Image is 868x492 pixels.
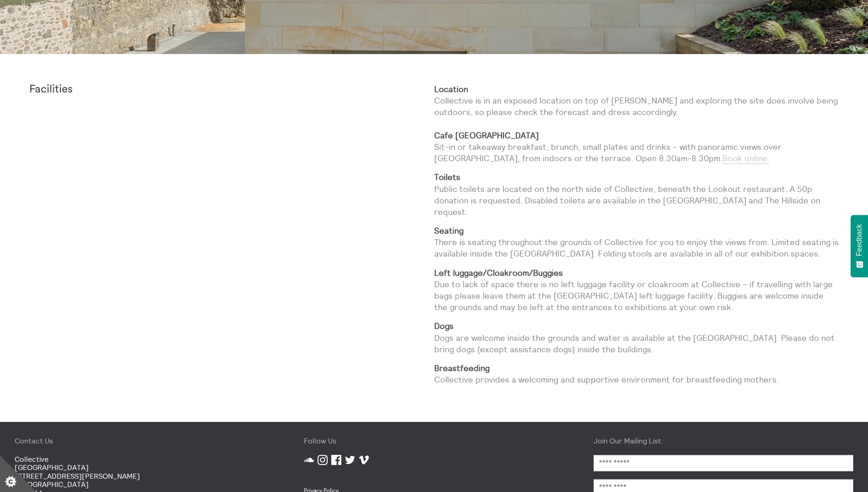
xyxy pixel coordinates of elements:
strong: Breastfeeding [434,363,490,373]
a: Book online. [722,153,770,164]
strong: Facilities [29,84,73,95]
p: Collective provides a welcoming and supportive environment for breastfeeding mothers. [434,362,839,385]
strong: Left luggage/Cloakroom/Buggies [434,268,563,278]
p: There is seating throughout the grounds of Collective for you to enjoy the views from. Limited se... [434,225,839,260]
strong: Dogs [434,321,453,331]
h4: Contact Us [15,437,275,445]
strong: Toilets [434,172,460,182]
p: Public toilets are located on the north side of Collective, beneath the Lookout restaurant. A 50p... [434,171,839,218]
strong: Location [434,84,468,94]
strong: Cafe [GEOGRAPHIC_DATA] [434,130,539,141]
strong: Seating [434,225,464,236]
h4: Follow Us [304,437,564,445]
button: Feedback - Show survey [851,215,868,277]
p: Collective is in an exposed location on top of [PERSON_NAME] and exploring the site does involve ... [434,83,839,164]
h4: Join Our Mailing List [593,437,853,445]
p: Due to lack of space there is no left luggage facility or cloakroom at Collective – if travelling... [434,267,839,313]
span: Feedback [855,224,863,256]
p: Dogs are welcome inside the grounds and water is available at the [GEOGRAPHIC_DATA]. Please do no... [434,320,839,355]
